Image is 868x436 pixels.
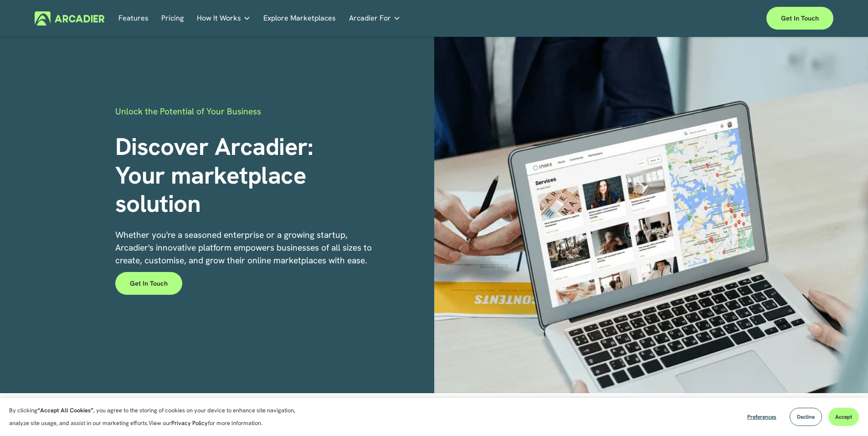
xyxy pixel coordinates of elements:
img: Arcadier [35,11,104,26]
span: How It Works [197,12,241,25]
h1: Discover Arcadier: Your marketplace solution‍ [115,133,328,218]
strong: “Accept All Cookies” [37,406,93,414]
span: Unlock the Potential of Your Business [115,106,261,117]
p: Whether you're a seasoned enterprise or a growing startup, Arcadier's innovative platform empower... [115,229,381,267]
button: Accept [828,408,859,426]
a: Privacy Policy [171,419,208,427]
a: folder dropdown [349,11,401,26]
span: Accept [835,413,852,421]
a: Get in touch [766,7,833,30]
a: Get in touch [115,272,182,295]
button: Preferences [740,408,783,426]
a: Explore Marketplaces [263,11,336,26]
a: folder dropdown [197,11,251,26]
a: Features [118,11,149,26]
span: Arcadier For [349,12,391,25]
button: Decline [790,408,822,426]
span: Preferences [747,413,776,421]
p: By clicking , you agree to the storing of cookies on your device to enhance site navigation, anal... [9,404,305,430]
span: Decline [797,413,815,421]
a: Pricing [161,11,184,26]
